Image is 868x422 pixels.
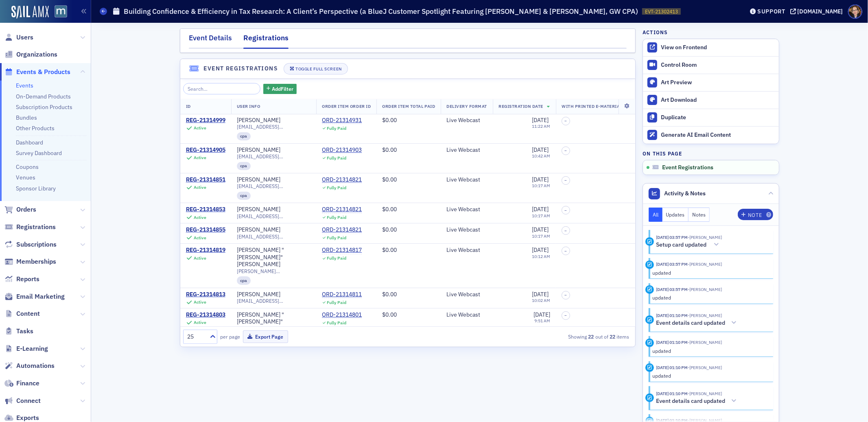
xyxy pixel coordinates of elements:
[532,246,549,254] span: [DATE]
[656,398,726,405] h5: Event details card updated
[4,240,57,249] a: Subscriptions
[645,260,654,269] div: Update
[194,300,206,305] div: Active
[446,247,487,254] div: Live Webcast
[738,209,773,220] button: Note
[790,9,846,14] button: [DOMAIN_NAME]
[645,394,654,402] div: Activity
[532,123,550,129] time: 11:22 AM
[382,291,397,298] span: $0.00
[688,339,722,345] span: Dee Sullivan
[186,311,225,319] a: REG-21314803
[16,257,56,266] span: Memberships
[798,8,843,15] div: [DOMAIN_NAME]
[237,192,251,200] div: cpa
[661,61,775,69] div: Control Room
[446,146,487,154] div: Live Webcast
[237,176,280,184] div: [PERSON_NAME]
[220,333,240,340] label: per page
[187,332,205,341] div: 25
[237,146,280,154] a: [PERSON_NAME]
[565,118,567,123] span: –
[486,333,630,340] div: Showing out of items
[4,344,48,353] a: E-Learning
[643,91,779,109] a: Art Download
[656,261,688,267] time: 9/10/2025 03:57 PM
[189,33,232,48] div: Event Details
[322,247,362,254] a: ORD-21314817
[688,313,722,318] span: Dee Sullivan
[382,103,435,109] span: Order Item Total Paid
[498,103,543,109] span: Registration Date
[16,125,55,132] a: Other Products
[382,176,397,183] span: $0.00
[186,176,225,184] a: REG-21314851
[688,261,722,267] span: Dee Sullivan
[186,206,225,213] a: REG-21314853
[186,103,191,109] span: ID
[4,396,41,405] a: Connect
[11,6,49,19] a: SailAMX
[757,8,785,15] div: Support
[643,57,779,74] a: Control Room
[237,206,280,213] a: [PERSON_NAME]
[237,226,280,234] div: [PERSON_NAME]
[16,361,55,370] span: Automations
[16,33,33,42] span: Users
[689,208,710,222] button: Notes
[237,153,311,160] span: [EMAIL_ADDRESS][DOMAIN_NAME]
[382,226,397,233] span: $0.00
[204,64,278,73] h4: Event Registrations
[656,397,740,405] button: Event details card updated
[55,5,67,18] img: SailAMX
[237,124,311,130] span: [EMAIL_ADDRESS][DOMAIN_NAME]
[322,291,362,298] a: ORD-21314811
[653,372,768,379] div: updated
[532,153,550,159] time: 10:42 AM
[446,226,487,234] div: Live Webcast
[237,247,311,268] a: [PERSON_NAME] "[PERSON_NAME]" [PERSON_NAME]
[186,146,225,154] div: REG-21314905
[237,213,311,219] span: [EMAIL_ADDRESS][DOMAIN_NAME]
[4,309,40,318] a: Content
[16,103,72,111] a: Subscription Products
[237,103,260,109] span: User Info
[645,339,654,347] div: Update
[16,344,48,353] span: E-Learning
[656,241,722,249] button: Setup card updated
[532,233,550,239] time: 10:17 AM
[565,228,567,233] span: –
[446,291,487,298] div: Live Webcast
[322,146,362,154] a: ORD-21314903
[322,311,362,319] a: ORD-21314801
[16,309,40,318] span: Content
[4,361,55,370] a: Automations
[532,226,549,233] span: [DATE]
[446,176,487,184] div: Live Webcast
[4,257,56,266] a: Memberships
[661,44,775,51] div: View on Frontend
[656,286,688,292] time: 9/10/2025 03:57 PM
[662,164,714,171] span: Event Registrations
[237,183,311,189] span: [EMAIL_ADDRESS][DOMAIN_NAME]
[186,247,225,254] a: REG-21314819
[656,234,688,240] time: 9/10/2025 03:57 PM
[532,213,550,219] time: 10:17 AM
[565,249,567,254] span: –
[656,319,740,327] button: Event details card updated
[16,68,70,77] span: Events & Products
[643,150,779,157] h4: On this page
[272,85,293,92] span: Add Filter
[4,50,57,59] a: Organizations
[446,117,487,124] div: Live Webcast
[237,117,280,124] a: [PERSON_NAME]
[446,103,487,109] span: Delivery Format
[16,223,56,232] span: Registrations
[186,117,225,124] div: REG-21314999
[565,313,567,318] span: –
[4,68,70,77] a: Events & Products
